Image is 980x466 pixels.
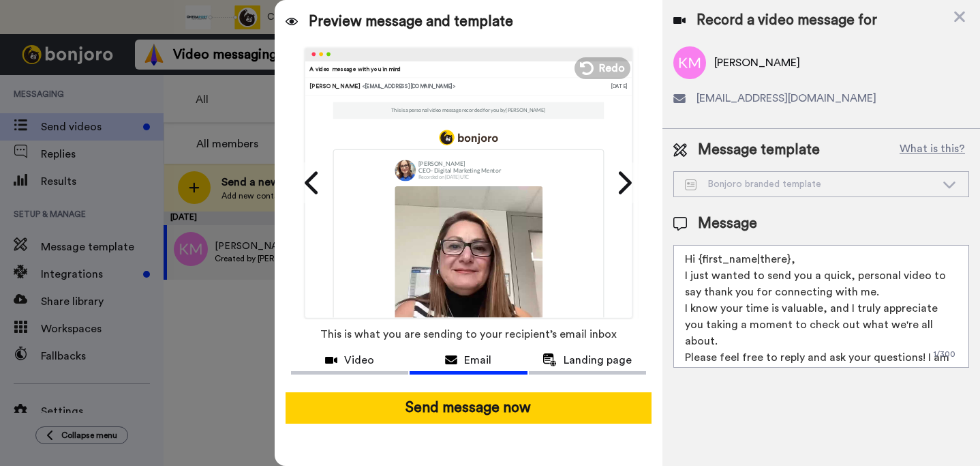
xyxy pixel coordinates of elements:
span: Message [698,214,757,234]
div: Bonjoro branded template [685,177,936,191]
button: Send message now [286,392,652,424]
img: 4fc38b51-7240-4a0a-b73e-1d24138c9f09-1755796783.jpg [395,160,416,181]
p: [PERSON_NAME] [418,160,502,167]
span: Email [464,352,491,368]
span: This is what you are sending to your recipient’s email inbox [320,319,617,349]
span: Message template [698,140,820,160]
span: Landing page [564,352,632,368]
span: Video [344,352,374,368]
img: logo_full.png [439,130,497,145]
button: What is this? [895,140,969,160]
p: Recorded on [DATE] UTC [418,173,502,180]
textarea: Hi {first_name|there}, I just wanted to send you a quick, personal video to say thank you for con... [673,245,969,368]
img: Z [395,186,542,334]
img: Message-temps.svg [685,179,696,190]
p: CEO- Digital Marketing Mentor [418,167,502,174]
